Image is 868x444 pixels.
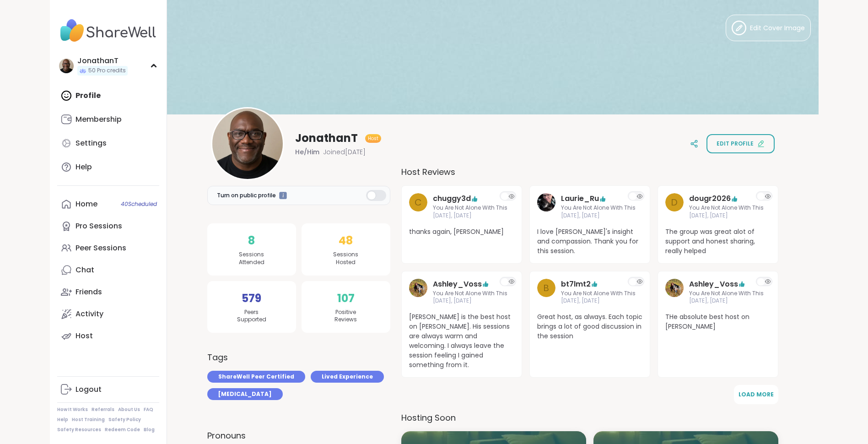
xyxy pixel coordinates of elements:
a: How It Works [57,406,88,413]
a: Safety Resources [57,427,101,433]
span: Turn on public profile [217,191,276,200]
a: Help [57,156,159,178]
span: You Are Not Alone With This [561,204,636,212]
a: Ashley_Voss [409,279,427,305]
span: [DATE], [DATE] [433,212,507,220]
span: Positive Reviews [334,309,357,324]
span: c [415,195,422,209]
span: Great host, as always. Each topic brings a lot of good discussion in the session [537,312,642,341]
span: 40 Scheduled [121,200,157,208]
iframe: Spotlight [279,192,287,200]
span: Sessions Attended [239,251,264,266]
span: Load More [739,390,774,398]
span: ShareWell Peer Certified [218,373,294,381]
a: Laurie_Ru [537,193,555,220]
span: thanks again, [PERSON_NAME] [409,227,514,237]
a: Membership [57,108,159,130]
span: Edit profile [717,140,754,148]
img: JonathanT [59,59,74,73]
span: [DATE], [DATE] [561,297,636,305]
span: You Are Not Alone With This [689,290,764,298]
div: Friends [75,287,102,297]
div: JonathanT [77,56,128,66]
span: Edit Cover Image [750,23,805,33]
span: The group was great alot of support and honest sharing, really helped [665,227,771,256]
div: Help [75,162,92,172]
a: Peer Sessions [57,237,159,259]
div: Home [75,199,97,209]
span: Joined [DATE] [323,147,366,157]
span: 579 [242,290,261,307]
span: [DATE], [DATE] [689,297,764,305]
span: d [671,195,678,209]
span: You Are Not Alone With This [433,204,507,212]
a: Activity [57,303,159,325]
a: d [665,193,684,220]
a: FAQ [144,406,153,413]
h3: Tags [207,351,228,363]
span: JonathanT [295,131,358,146]
a: Ashley_Voss [665,279,684,305]
span: 8 [248,233,255,249]
div: Activity [75,309,103,319]
img: Ashley_Voss [409,279,427,297]
span: He/Him [295,147,319,157]
span: 48 [339,233,353,249]
div: Host [75,331,93,341]
span: You Are Not Alone With This [561,290,636,298]
label: Pronouns [207,429,390,442]
a: Referrals [92,406,114,413]
a: Friends [57,281,159,303]
a: Laurie_Ru [561,193,599,204]
a: Logout [57,379,159,401]
span: [DATE], [DATE] [561,212,636,220]
img: ShareWell Nav Logo [57,15,159,47]
div: Peer Sessions [75,243,126,253]
h3: Hosting Soon [401,412,778,424]
a: b [537,279,555,305]
a: Redeem Code [105,427,140,433]
span: Host [368,135,378,142]
a: Home40Scheduled [57,193,159,215]
a: Help [57,417,68,423]
a: Pro Sessions [57,215,159,237]
div: Chat [75,265,94,275]
span: THe absolute best host on [PERSON_NAME] [665,312,771,331]
a: bt7lmt2 [561,279,591,290]
img: Laurie_Ru [537,193,555,211]
a: Host [57,325,159,347]
a: Ashley_Voss [689,279,738,290]
a: Blog [144,427,155,433]
span: [DATE], [DATE] [433,297,507,305]
div: Settings [75,138,107,148]
span: [PERSON_NAME] is the best host on [PERSON_NAME]. His sessions are always warm and welcoming. I al... [409,312,514,370]
a: Ashley_Voss [433,279,482,290]
img: JonathanT [212,108,283,179]
span: Lived Experience [322,373,373,381]
div: Membership [75,114,122,125]
a: Settings [57,132,159,154]
span: You Are Not Alone With This [433,290,507,298]
span: I love [PERSON_NAME]'s insight and compassion. Thank you for this session. [537,227,642,256]
div: Pro Sessions [75,221,122,231]
button: Edit profile [706,134,775,153]
button: Edit Cover Image [726,15,811,41]
a: dougr2026 [689,193,731,204]
img: Ashley_Voss [665,279,684,297]
span: Sessions Hosted [333,251,358,266]
a: chuggy3d [433,193,471,204]
span: b [543,281,549,295]
a: Host Training [72,417,105,423]
span: Peers Supported [237,309,266,324]
button: Load More [734,385,778,404]
span: [MEDICAL_DATA] [218,390,272,398]
span: 107 [337,290,355,307]
span: [DATE], [DATE] [689,212,764,220]
a: c [409,193,427,220]
span: You Are Not Alone With This [689,204,764,212]
div: Logout [75,384,102,395]
a: Chat [57,259,159,281]
a: About Us [118,406,140,413]
a: Safety Policy [108,417,141,423]
span: 50 Pro credits [88,67,126,75]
